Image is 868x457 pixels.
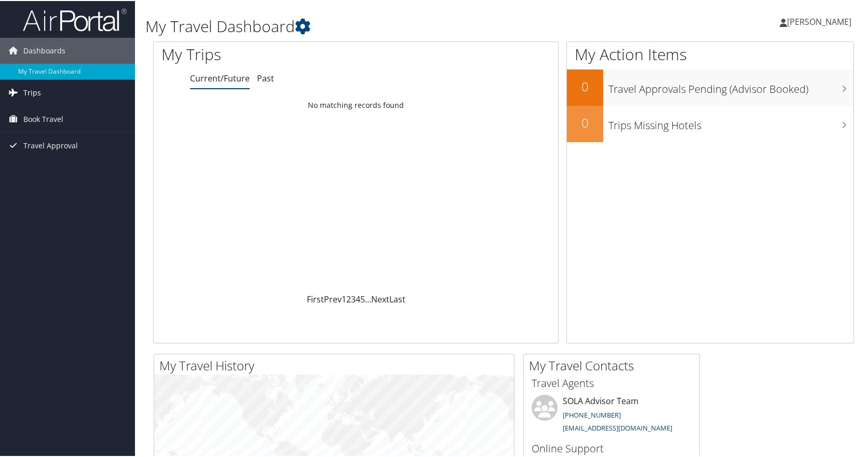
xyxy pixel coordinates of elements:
[356,293,360,304] a: 4
[608,76,853,95] h3: Travel Approvals Pending (Advisor Booked)
[567,77,603,94] h2: 0
[529,356,699,373] h2: My Travel Contacts
[23,7,127,31] img: airportal-logo.png
[190,72,250,83] a: Current/Future
[145,15,623,36] h1: My Travel Dashboard
[567,43,853,64] h1: My Action Items
[346,293,351,304] a: 2
[563,422,672,432] a: [EMAIL_ADDRESS][DOMAIN_NAME]
[257,72,274,83] a: Past
[567,68,853,105] a: 0Travel Approvals Pending (Advisor Booked)
[567,113,603,131] h2: 0
[780,5,862,36] a: [PERSON_NAME]
[365,293,371,304] span: …
[608,112,853,132] h3: Trips Missing Hotels
[532,375,691,390] h3: Travel Agents
[563,409,621,419] a: [PHONE_NUMBER]
[23,37,65,63] span: Dashboards
[371,293,389,304] a: Next
[161,43,382,64] h1: My Trips
[23,105,63,131] span: Book Travel
[526,394,697,436] li: SOLA Advisor Team
[159,356,514,373] h2: My Travel History
[23,79,41,105] span: Trips
[23,132,78,158] span: Travel Approval
[787,15,851,26] span: [PERSON_NAME]
[532,440,691,455] h3: Online Support
[324,293,342,304] a: Prev
[351,293,356,304] a: 3
[307,293,324,304] a: First
[342,293,346,304] a: 1
[360,293,365,304] a: 5
[154,95,558,114] td: No matching records found
[567,105,853,141] a: 0Trips Missing Hotels
[389,293,405,304] a: Last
